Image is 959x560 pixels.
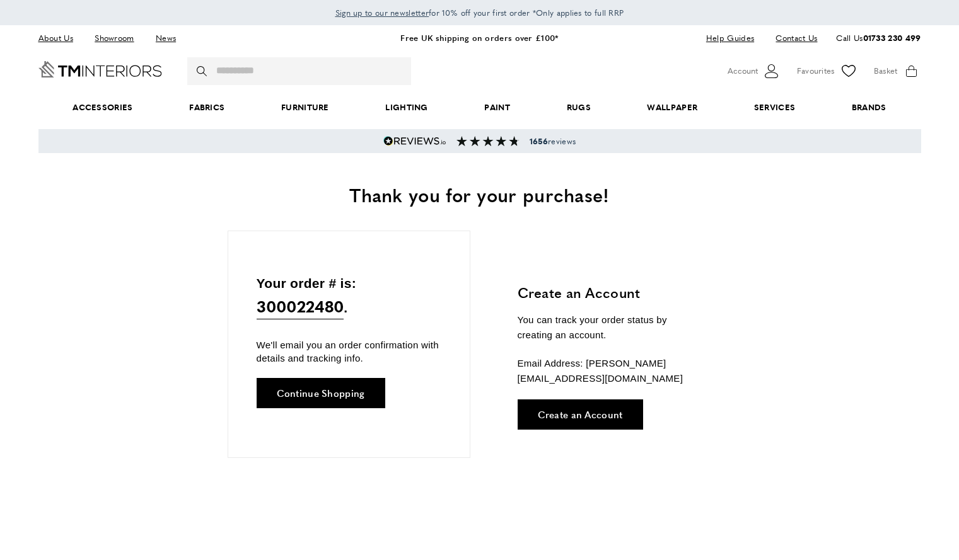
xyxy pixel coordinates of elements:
[85,30,143,47] a: Showroom
[257,338,441,365] p: We'll email you an order confirmation with details and tracking info.
[538,88,619,127] a: Rugs
[38,30,83,47] a: About Us
[619,88,726,127] a: Wallpaper
[257,294,344,319] span: 300022480
[728,64,758,77] span: Account
[197,57,209,85] button: Search
[538,409,623,419] span: Create an Account
[456,136,520,146] img: Reviews section
[349,181,609,208] span: Thank you for your purchase!
[766,30,817,47] a: Contact Us
[456,88,538,127] a: Paint
[257,378,385,408] a: Continue Shopping
[797,62,858,81] a: Favourites
[518,283,704,302] h3: Create an Account
[400,31,558,43] a: Free UK shipping on orders over £100*
[335,6,429,19] a: Sign up to our newsletter
[146,30,185,47] a: News
[257,273,441,320] p: Your order # is: .
[253,88,357,127] a: Furniture
[518,312,704,343] p: You can track your order status by creating an account.
[530,135,548,147] strong: 1656
[383,136,446,146] img: Reviews.io 5 stars
[863,31,921,43] a: 01733 230 499
[530,136,576,146] span: reviews
[726,88,823,127] a: Services
[161,88,253,127] a: Fabrics
[823,88,914,127] a: Brands
[44,88,161,127] span: Accessories
[728,62,781,81] button: Customer Account
[836,31,921,45] p: Call Us
[797,64,835,77] span: Favourites
[277,388,365,397] span: Continue Shopping
[335,7,624,18] span: for 10% off your first order *Only applies to full RRP
[38,61,162,77] a: Go to Home page
[518,399,643,430] a: Create an Account
[335,7,429,18] span: Sign up to our newsletter
[697,30,764,47] a: Help Guides
[518,356,704,386] p: Email Address: [PERSON_NAME][EMAIL_ADDRESS][DOMAIN_NAME]
[357,88,456,127] a: Lighting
